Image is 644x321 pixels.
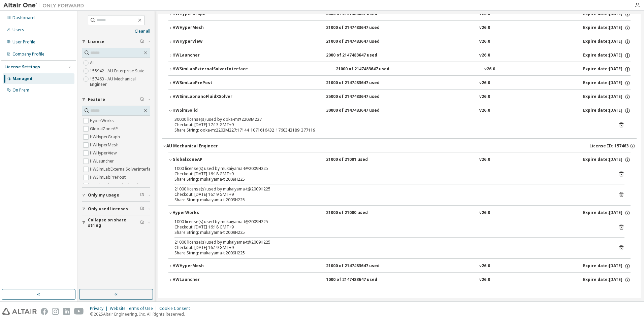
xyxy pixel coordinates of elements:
div: Expire date: [DATE] [583,108,631,114]
img: youtube.svg [74,308,84,315]
div: Checkout: [DATE] 16:19 GMT+9 [174,245,608,250]
label: HWLauncher [90,157,115,165]
span: Only my usage [88,192,119,198]
div: Share String: mukaiyama-t:2009H225 [174,177,608,182]
div: v26.0 [479,52,490,59]
div: Expire date: [DATE] [583,263,631,269]
div: HWLauncher [172,277,233,283]
div: 21000 of 21000 used [326,210,387,216]
img: facebook.svg [41,308,48,315]
div: 21000 license(s) used by mukaiyama-t@2009H225 [174,186,608,192]
label: HWHyperView [90,149,118,157]
div: User Profile [12,39,35,45]
button: Only my usage [82,188,150,203]
div: 21000 of 2147483647 used [326,39,387,45]
div: Share String: mukaiyama-t:2009H225 [174,197,608,203]
div: HWSimSolid [172,108,233,114]
div: v26.0 [479,25,490,31]
div: HWSimLabExternalSolverInterface [172,66,248,72]
div: Expire date: [DATE] [583,94,631,100]
label: 155942 - AU Enterprise Suite [90,67,146,75]
div: Dashboard [12,15,35,21]
span: License ID: 157463 [589,143,629,149]
div: v26.0 [479,263,490,269]
button: HWSimLabnanoFluidXSolver25000 of 2147483647 usedv26.0Expire date:[DATE] [168,90,631,104]
button: HWSimLabExternalSolverInterface21000 of 2147483647 usedv26.0Expire date:[DATE] [168,62,631,77]
div: 1000 license(s) used by mukaiyama-t@2009H225 [174,166,608,171]
div: v26.0 [479,210,490,216]
button: HWHyperMesh21000 of 2147483647 usedv26.0Expire date:[DATE] [168,21,631,35]
div: 21000 of 2147483647 used [326,263,387,269]
div: 21000 of 2147483647 used [326,25,387,31]
div: HyperWorks [172,210,233,216]
div: HWHyperGraph [172,11,233,17]
div: v26.0 [479,80,490,86]
div: Cookie Consent [159,306,194,311]
div: 30000 of 2147483647 used [326,108,387,114]
label: HWSimLabExternalSolverInterface [90,165,156,173]
img: Altair One [3,2,88,9]
div: Checkout: [DATE] 16:19 GMT+9 [174,192,608,197]
label: HWHyperGraph [90,133,121,141]
div: v26.0 [479,108,490,114]
img: linkedin.svg [63,308,70,315]
span: License [88,39,104,44]
div: 21000 license(s) used by mukaiyama-t@2009H225 [174,240,608,245]
label: All [90,59,96,67]
div: v26.0 [479,94,490,100]
button: HWHyperView21000 of 2147483647 usedv26.0Expire date:[DATE] [168,34,631,49]
label: 157463 - AU Mechanical Engineer [90,75,150,88]
div: Expire date: [DATE] [583,11,631,17]
button: HWLauncher2000 of 2147483647 usedv26.0Expire date:[DATE] [168,48,631,63]
p: © 2025 Altair Engineering, Inc. All Rights Reserved. [90,311,194,317]
label: HyperWorks [90,117,115,125]
button: Only used licenses [82,202,150,216]
div: Privacy [90,306,110,311]
div: 21000 of 2147483647 used [336,66,396,72]
span: Clear filter [140,206,144,212]
span: Collapse on share string [88,217,140,228]
div: Expire date: [DATE] [583,25,631,31]
div: HWHyperMesh [172,25,233,31]
div: v26.0 [479,277,490,283]
button: HWHyperMesh21000 of 2147483647 usedv26.0Expire date:[DATE] [168,259,631,274]
div: Checkout: [DATE] 17:13 GMT+9 [174,122,608,128]
div: Share String: mukaiyama-t:2009H225 [174,250,608,256]
div: Checkout: [DATE] 16:18 GMT+9 [174,171,608,177]
div: Expire date: [DATE] [583,157,631,163]
div: v26.0 [479,157,490,163]
label: GlobalZoneAP [90,125,119,133]
div: HWLauncher [172,52,233,59]
div: HWHyperMesh [172,263,233,269]
label: HWSimLabnanoFluidXSolver [90,181,145,189]
div: Company Profile [12,51,44,57]
button: HWLauncher1000 of 2147483647 usedv26.0Expire date:[DATE] [168,273,631,287]
a: Clear all [82,29,150,34]
button: Collapse on share string [82,215,150,230]
div: GlobalZoneAP [172,157,233,163]
div: Share String: ooka-m:2203M227:17144_1071616432_1760343189_377119 [174,128,608,133]
div: Website Terms of Use [110,306,159,311]
div: v26.0 [484,66,495,72]
span: Clear filter [140,220,144,225]
button: HWSimSolid30000 of 2147483647 usedv26.0Expire date:[DATE] [168,103,631,118]
div: Expire date: [DATE] [583,277,631,283]
div: 1000 of 2147483647 used [326,277,387,283]
button: HWHyperGraph6000 of 2147483647 usedv26.0Expire date:[DATE] [168,7,631,22]
button: AU Mechanical EngineerLicense ID: 157463 [162,139,637,153]
div: Expire date: [DATE] [583,210,631,216]
div: Users [12,27,24,33]
div: HWSimLabnanoFluidXSolver [172,94,233,100]
div: Share String: mukaiyama-t:2009H225 [174,230,608,235]
div: HWSimLabPrePost [172,80,233,86]
span: Clear filter [140,192,144,198]
div: On Prem [12,87,29,93]
div: 1000 license(s) used by mukaiyama-t@2009H225 [174,219,608,224]
span: Clear filter [140,39,144,44]
button: Feature [82,92,150,107]
div: License Settings [4,64,40,70]
div: Expire date: [DATE] [583,66,631,72]
div: 21000 of 2147483647 used [326,80,387,86]
div: Checkout: [DATE] 16:18 GMT+9 [174,224,608,230]
button: GlobalZoneAP21000 of 21001 usedv26.0Expire date:[DATE] [168,152,631,167]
